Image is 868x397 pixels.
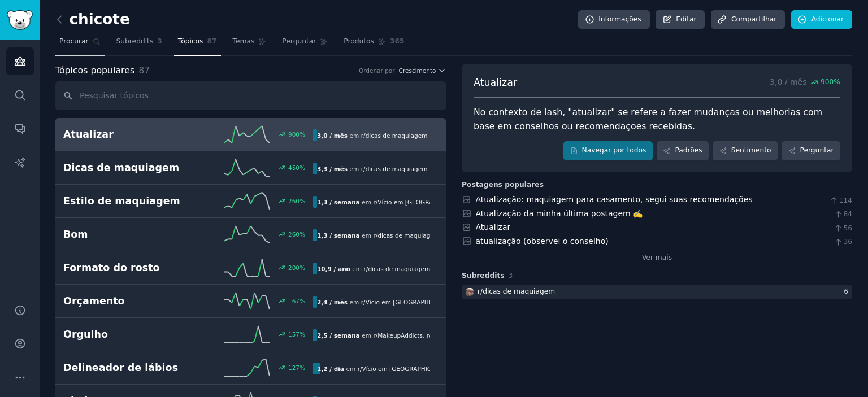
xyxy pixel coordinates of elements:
font: % [300,331,305,338]
font: em [352,265,362,272]
font: Delineador de lábios [63,362,178,373]
font: Adicionar [811,15,844,23]
font: Postagens populares [462,181,544,189]
a: Bom260%1,3 / semanaem r/dicas de maquiagem [55,218,446,251]
a: Procurar [55,33,105,56]
font: Estilo de maquiagem [63,195,180,207]
font: % [300,364,305,371]
a: Navegar por todos [563,141,653,160]
font: 157 [288,331,300,338]
font: r/ [373,232,377,239]
font: Subreddits [462,272,505,280]
font: dicas de maquiagem [377,232,440,239]
font: Procurar [59,37,89,45]
a: Formato do rosto200%10,9 / anoem r/dicas de maquiagem [55,251,446,285]
font: Tópicos populares [55,65,134,76]
font: % [300,164,305,171]
font: Padrões [675,146,702,154]
a: Informações [578,10,650,29]
font: Atualizar [474,77,517,88]
a: Tópicos87 [174,33,221,56]
a: Temas [229,33,271,56]
font: 84 [843,210,852,218]
font: 114 [839,197,852,204]
font: em [362,332,371,339]
img: dicas de maquiagem [466,288,474,296]
font: Ordenar por [359,67,395,74]
font: 56 [843,224,852,232]
font: 260 [288,231,300,238]
font: 450 [288,164,300,171]
font: em [362,199,371,206]
a: Editar [656,10,705,29]
font: 2,4 / mês [317,299,348,306]
font: 6 [844,287,848,295]
font: Sentimento [731,146,771,154]
font: dicas de maquiagem [366,165,428,172]
a: Perguntar [278,33,332,56]
a: Adicionar [791,10,852,29]
font: r/ [427,332,431,339]
font: 260 [288,198,300,204]
font: 87 [207,37,217,45]
font: % [300,298,305,304]
font: Atualizar [63,129,114,140]
font: 200 [288,264,300,271]
a: Atualizar [476,223,511,232]
font: 87 [138,65,150,76]
font: em [362,232,371,239]
font: r/ [358,365,362,372]
a: Sentimento [713,141,778,160]
font: 167 [288,298,300,304]
font: em [350,165,359,172]
font: No contexto de lash, "atualizar" se refere a fazer mudanças ou melhorias com base em conselhos ou... [474,107,825,132]
a: Atualizar900%3,0 / mêsem r/dicas de maquiagem [55,118,446,151]
a: atualização (observei o conselho) [476,237,609,246]
font: 36 [843,238,852,246]
font: Produtos [344,37,374,45]
button: Crescimento [399,67,446,75]
a: Produtos365 [340,33,408,56]
font: r/ [478,287,483,295]
font: Perguntar [282,37,316,45]
font: Navegar por todos [582,146,646,154]
font: Ver mais [642,254,672,261]
font: 3 [509,272,513,280]
font: em [350,299,359,306]
a: Orgulho157%2,5 / semanaem r/MakeupAddicts,r/ [55,318,446,351]
font: dicas de maquiagem [366,132,428,139]
font: 1,3 / semana [317,199,360,206]
a: Ver mais [642,253,672,263]
font: 2,5 / semana [317,332,360,339]
font: Vício em [GEOGRAPHIC_DATA] [377,199,467,206]
font: Temas [233,37,255,45]
font: dicas de maquiagem [483,287,555,295]
a: Subreddits3 [112,33,166,56]
font: Dicas de maquiagem [63,162,179,173]
font: 1,3 / semana [317,232,360,239]
font: dicas de maquiagem [368,265,430,272]
font: Bom [63,229,88,240]
font: Informações [598,15,641,23]
font: 900 [821,78,834,86]
a: Delineador de lábios127%1,2 / diaem r/Vício em [GEOGRAPHIC_DATA] [55,351,446,385]
font: % [300,131,305,138]
a: Atualização: maquiagem para casamento, segui suas recomendações [476,195,753,204]
font: Vício em [GEOGRAPHIC_DATA] [366,299,455,306]
font: Formato do rosto [63,262,160,273]
font: % [300,198,305,204]
font: Perguntar [800,146,834,154]
a: Atualização da minha última postagem ✍️ [476,209,643,218]
font: r/ [373,332,377,339]
a: Padrões [657,141,709,160]
font: 1,2 / dia [317,365,344,372]
font: 127 [288,364,300,371]
font: chicote [70,11,130,28]
font: Crescimento [399,67,436,74]
font: Orçamento [63,295,125,307]
font: r/ [361,299,366,306]
font: Compartilhar [731,15,776,23]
